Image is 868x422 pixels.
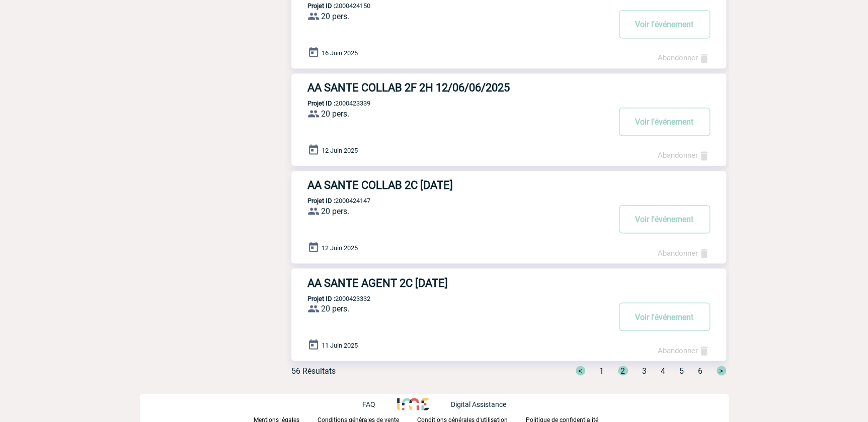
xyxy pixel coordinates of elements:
span: 2 [618,366,628,375]
button: Voir l'événement [619,302,710,331]
a: Abandonner [658,346,710,355]
img: http://www.idealmeetingsevents.fr/ [397,398,428,410]
span: 5 [679,366,684,375]
p: 2000424147 [291,197,370,204]
span: 12 Juin 2025 [322,244,358,252]
button: Voir l'événement [619,10,710,38]
a: Abandonner [658,248,710,257]
b: Projet ID : [307,2,335,10]
p: 2000423332 [291,294,370,302]
a: AA SANTE AGENT 2C [DATE] [291,276,726,289]
span: 1 [599,366,604,375]
a: Abandonner [658,151,710,160]
p: 2000423339 [291,99,370,107]
span: > [717,366,726,375]
span: 16 Juin 2025 [322,49,358,57]
a: Abandonner [658,53,710,62]
span: < [576,366,585,375]
p: Digital Assistance [451,400,506,408]
a: AA SANTE COLLAB 2F 2H 12/06/06/2025 [291,81,726,94]
b: Projet ID : [307,294,335,302]
span: 6 [698,366,702,375]
span: 20 pers. [321,109,349,119]
span: 12 Juin 2025 [322,147,358,154]
h3: AA SANTE AGENT 2C [DATE] [307,276,609,289]
a: AA SANTE COLLAB 2C [DATE] [291,179,726,191]
p: FAQ [362,400,375,408]
p: 2000424150 [291,2,370,10]
div: 56 Résultats [291,366,336,375]
span: 4 [661,366,665,375]
h3: AA SANTE COLLAB 2F 2H 12/06/06/2025 [307,81,609,94]
b: Projet ID : [307,197,335,204]
span: 20 pers. [321,206,349,216]
span: 20 pers. [321,304,349,313]
button: Voir l'événement [619,108,710,136]
a: FAQ [362,398,397,408]
h3: AA SANTE COLLAB 2C [DATE] [307,179,609,191]
span: 20 pers. [321,12,349,21]
span: 3 [642,366,647,375]
span: 11 Juin 2025 [322,342,358,349]
b: Projet ID : [307,99,335,107]
button: Voir l'événement [619,205,710,233]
